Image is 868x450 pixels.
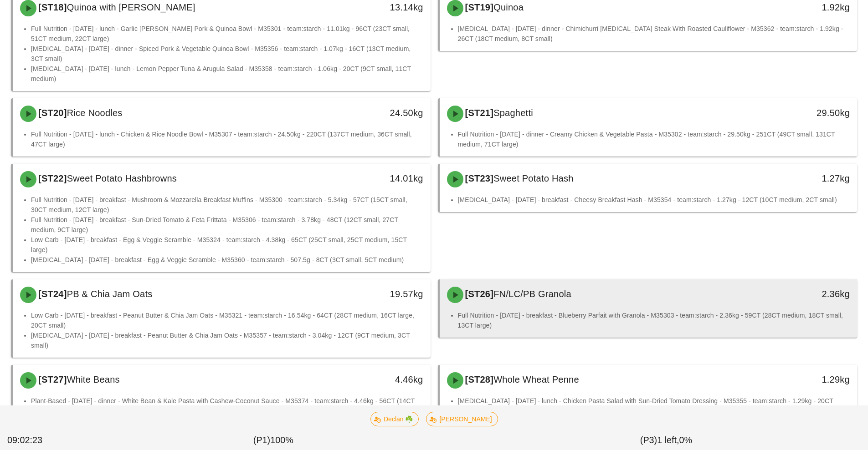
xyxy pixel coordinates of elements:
div: 1.27kg [757,171,850,186]
span: Declan ☘️ [376,412,413,426]
span: Quinoa [493,2,524,12]
div: (P1) 100% [77,432,470,449]
div: 29.50kg [757,106,850,120]
span: [ST18] [36,2,67,12]
span: PB & Chia Jam Oats [67,289,153,299]
span: White Beans [67,374,120,384]
span: [ST24] [36,289,67,299]
li: Low Carb - [DATE] - breakfast - Peanut Butter & Chia Jam Oats - M35321 - team:starch - 16.54kg - ... [31,310,423,330]
span: [ST20] [36,108,67,118]
span: [ST22] [36,173,67,183]
div: 19.57kg [330,287,423,301]
span: [ST23] [463,173,494,183]
li: Full Nutrition - [DATE] - lunch - Chicken & Rice Noodle Bowl - M35307 - team:starch - 24.50kg - 2... [31,129,423,149]
span: [ST27] [36,374,67,384]
span: [PERSON_NAME] [432,412,492,426]
div: 1.29kg [757,372,850,387]
span: Sweet Potato Hashbrowns [67,173,177,183]
span: Whole Wheat Penne [493,374,579,384]
li: [MEDICAL_DATA] - [DATE] - breakfast - Peanut Butter & Chia Jam Oats - M35357 - team:starch - 3.04... [31,330,423,350]
span: 1 left, [657,435,679,445]
li: Full Nutrition - [DATE] - breakfast - Blueberry Parfait with Granola - M35303 - team:starch - 2.3... [458,310,850,330]
li: [MEDICAL_DATA] - [DATE] - lunch - Lemon Pepper Tuna & Arugula Salad - M35358 - team:starch - 1.06... [31,64,423,84]
li: Full Nutrition - [DATE] - lunch - Garlic [PERSON_NAME] Pork & Quinoa Bowl - M35301 - team:starch ... [31,24,423,44]
div: 14.01kg [330,171,423,186]
span: [ST21] [463,108,494,118]
span: FN/LC/PB Granola [493,289,571,299]
span: [ST26] [463,289,494,299]
li: Full Nutrition - [DATE] - breakfast - Sun-Dried Tomato & Feta Frittata - M35306 - team:starch - 3... [31,215,423,235]
li: [MEDICAL_DATA] - [DATE] - lunch - Chicken Pasta Salad with Sun-Dried Tomato Dressing - M35355 - t... [458,396,850,416]
li: [MEDICAL_DATA] - [DATE] - dinner - Chimichurri [MEDICAL_DATA] Steak With Roasted Cauliflower - M3... [458,24,850,44]
div: 24.50kg [330,106,423,120]
div: 4.46kg [330,372,423,387]
li: [MEDICAL_DATA] - [DATE] - dinner - Spiced Pork & Vegetable Quinoa Bowl - M35356 - team:starch - 1... [31,44,423,64]
span: [ST28] [463,374,494,384]
li: Full Nutrition - [DATE] - dinner - Creamy Chicken & Vegetable Pasta - M35302 - team:starch - 29.5... [458,129,850,149]
span: Quinoa with [PERSON_NAME] [67,2,195,12]
li: [MEDICAL_DATA] - [DATE] - breakfast - Egg & Veggie Scramble - M35360 - team:starch - 507.5g - 8CT... [31,255,423,265]
span: Rice Noodles [67,108,123,118]
li: [MEDICAL_DATA] - [DATE] - breakfast - Cheesy Breakfast Hash - M35354 - team:starch - 1.27kg - 12C... [458,195,850,205]
span: Spaghetti [493,108,533,118]
span: [ST19] [463,2,494,12]
li: Full Nutrition - [DATE] - breakfast - Mushroom & Mozzarella Breakfast Muffins - M35300 - team:sta... [31,195,423,215]
li: Plant-Based - [DATE] - dinner - White Bean & Kale Pasta with Cashew-Coconut Sauce - M35374 - team... [31,396,423,416]
li: Low Carb - [DATE] - breakfast - Egg & Veggie Scramble - M35324 - team:starch - 4.38kg - 65CT (25C... [31,235,423,255]
div: 2.36kg [757,287,850,301]
span: Sweet Potato Hash [493,173,573,183]
div: (P3) 0% [470,432,863,449]
div: 09:02:23 [5,432,77,449]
